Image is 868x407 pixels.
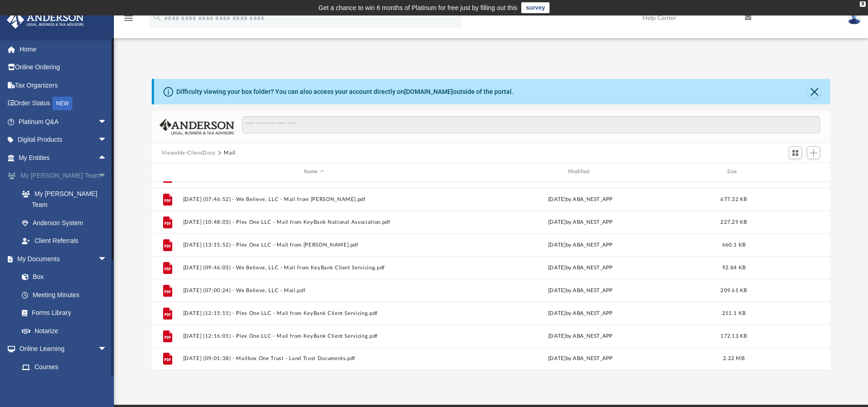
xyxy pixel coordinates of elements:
[789,146,802,159] button: Switch to Grid View
[98,131,116,149] span: arrow_drop_down
[720,219,747,224] span: 227.29 KB
[13,304,112,322] a: Forms Library
[183,355,445,361] button: [DATE] (09:01:38) - Mailbox One Trust - Land Trust Documents.pdf
[808,85,821,98] button: Close
[449,355,712,363] div: [DATE] by ABA_NEST_APP
[6,58,121,77] a: Online Ordering
[183,288,445,294] button: [DATE] (07:00:24) - We Believe, LLC - Mail.pdf
[98,250,116,268] span: arrow_drop_down
[183,242,445,248] button: [DATE] (13:15:52) - Plex One LLC - Mail from [PERSON_NAME].pdf
[242,116,820,134] input: Search files and folders
[6,94,121,113] a: Order StatusNEW
[123,17,134,24] a: menu
[182,168,445,176] div: Name
[13,185,116,214] a: My [PERSON_NAME] Team
[449,286,712,294] div: [DATE] by ABA_NEST_APP
[722,242,745,247] span: 660.1 KB
[13,232,121,250] a: Client Referrals
[756,168,820,176] div: id
[224,149,236,157] button: Mail
[6,340,116,358] a: Online Learningarrow_drop_down
[807,146,821,159] button: Add
[404,88,453,95] a: [DOMAIN_NAME]
[152,181,831,370] div: grid
[176,87,514,97] div: Difficulty viewing your box folder? You can also access your account directly on outside of the p...
[183,265,445,271] button: [DATE] (09:46:03) - We Believe, LLC - Mail from KeyBank Client Servicing.pdf
[183,333,445,339] button: [DATE] (12:16:01) - Plex One LLC - Mail from KeyBank Client Servicing.pdf
[98,340,116,359] span: arrow_drop_down
[318,2,518,13] div: Get a chance to win 6 months of Platinum for free just by filling out this
[860,1,866,7] div: close
[156,168,179,176] div: id
[13,376,112,394] a: Video Training
[720,288,747,293] span: 209.61 KB
[449,241,712,249] div: [DATE] by ABA_NEST_APP
[123,13,134,24] i: menu
[847,11,861,25] img: User Pic
[4,11,87,29] img: Anderson Advisors Platinum Portal
[715,168,752,176] div: Size
[449,168,711,176] div: Modified
[521,2,550,13] a: survey
[720,333,747,338] span: 172.13 KB
[722,265,745,270] span: 92.84 KB
[183,196,445,202] button: [DATE] (07:46:52) - We Believe, LLC - Mail from [PERSON_NAME].pdf
[449,218,712,226] div: [DATE] by ABA_NEST_APP
[13,322,116,340] a: Notarize
[6,149,121,167] a: My Entitiesarrow_drop_up
[449,332,712,340] div: [DATE] by ABA_NEST_APP
[162,149,216,157] button: Viewable-ClientDocs
[98,167,116,185] span: arrow_drop_down
[52,97,72,110] div: NEW
[183,310,445,316] button: [DATE] (12:15:11) - Plex One LLC - Mail from KeyBank Client Servicing.pdf
[13,268,112,286] a: Box
[449,195,712,203] div: [DATE] by ABA_NEST_APP
[13,214,121,232] a: Anderson System
[722,310,745,315] span: 211.1 KB
[152,12,162,22] i: search
[723,356,745,361] span: 2.22 MB
[6,250,116,268] a: My Documentsarrow_drop_down
[6,113,121,131] a: Platinum Q&Aarrow_drop_down
[98,113,116,131] span: arrow_drop_down
[13,286,116,304] a: Meeting Minutes
[6,40,121,58] a: Home
[183,219,445,225] button: [DATE] (10:48:03) - Plex One LLC - Mail from KeyBank National Association.pdf
[98,149,116,167] span: arrow_drop_up
[449,263,712,272] div: [DATE] by ABA_NEST_APP
[6,131,121,149] a: Digital Productsarrow_drop_down
[449,309,712,317] div: [DATE] by ABA_NEST_APP
[13,358,116,376] a: Courses
[6,76,121,94] a: Tax Organizers
[6,167,121,185] a: My [PERSON_NAME] Teamarrow_drop_down
[720,196,747,201] span: 677.32 KB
